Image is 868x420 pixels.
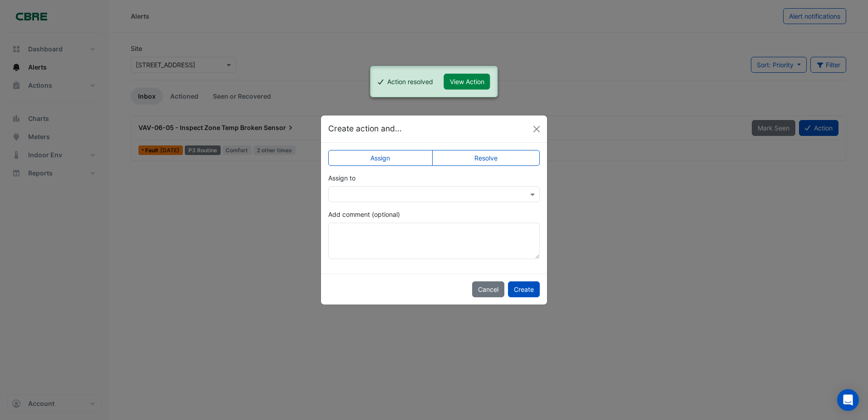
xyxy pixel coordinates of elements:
[508,281,540,297] button: Create
[444,74,490,90] button: View Action
[328,150,433,166] label: Assign
[472,281,504,297] button: Cancel
[387,77,433,86] div: Action resolved
[328,123,402,135] h5: Create action and...
[530,122,543,136] button: Close
[432,150,540,166] label: Resolve
[837,389,859,411] div: Open Intercom Messenger
[328,210,400,219] label: Add comment (optional)
[328,173,355,183] label: Assign to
